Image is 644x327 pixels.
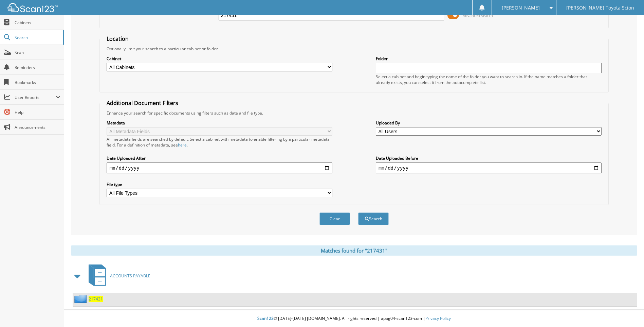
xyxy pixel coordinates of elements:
button: Clear [319,212,350,225]
span: Announcements [15,124,60,130]
legend: Location [103,35,132,42]
span: Search [15,35,59,40]
div: All metadata fields are searched by default. Select a cabinet with metadata to enable filtering b... [107,136,332,148]
span: Help [15,109,60,115]
div: Optionally limit your search to a particular cabinet or folder [103,46,605,52]
input: end [376,162,602,173]
span: User Reports [15,94,56,100]
div: Enhance your search for specific documents using filters such as date and file type. [103,110,605,116]
a: 217431 [89,296,103,302]
span: Scan123 [257,315,274,321]
label: Uploaded By [376,120,602,126]
span: Scan [15,50,60,55]
a: here [178,142,187,148]
img: scan123-logo-white.svg [7,3,58,12]
iframe: Chat Widget [610,294,644,327]
label: Date Uploaded After [107,155,332,161]
div: Matches found for "217431" [71,245,637,256]
label: Cabinet [107,56,332,62]
span: Reminders [15,65,60,70]
a: Privacy Policy [425,315,451,321]
img: folder2.png [74,295,89,303]
legend: Additional Document Filters [103,99,182,107]
label: Folder [376,56,602,62]
label: Metadata [107,120,332,126]
a: ACCOUNTS PAYABLE [85,262,150,289]
span: ACCOUNTS PAYABLE [110,273,150,279]
span: Cabinets [15,20,60,25]
span: Advanced Search [463,13,493,18]
label: File type [107,182,332,187]
div: Select a cabinet and begin typing the name of the folder you want to search in. If the name match... [376,74,602,85]
span: [PERSON_NAME] [502,6,540,10]
div: © [DATE]-[DATE] [DOMAIN_NAME]. All rights reserved | appg04-scan123-com | [64,310,644,327]
button: Search [358,212,389,225]
label: Date Uploaded Before [376,155,602,161]
input: start [107,162,332,173]
span: Bookmarks [15,80,60,85]
span: [PERSON_NAME] Toyota Scion [566,6,634,10]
